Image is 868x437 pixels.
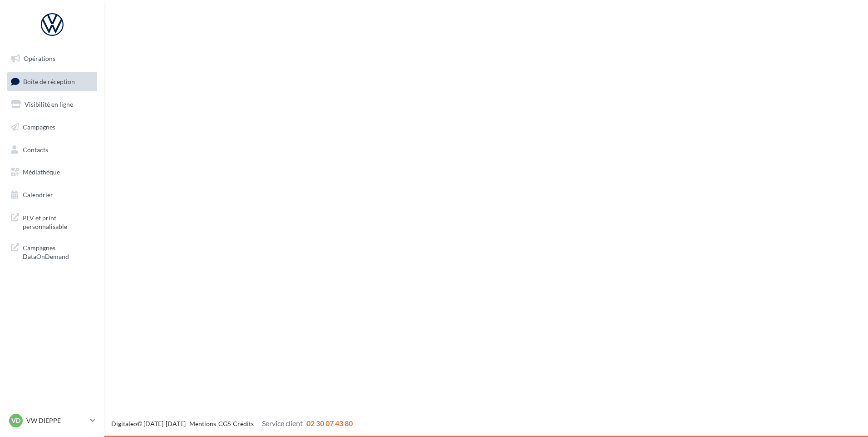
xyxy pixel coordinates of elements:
a: Digitaleo [111,420,137,427]
a: Campagnes [5,118,99,137]
span: Contacts [23,145,48,153]
a: Campagnes DataOnDemand [5,238,99,265]
span: Opérations [24,55,55,62]
a: PLV et print personnalisable [5,208,99,235]
span: Boîte de réception [23,77,75,85]
a: Mentions [189,420,216,427]
a: Calendrier [5,185,99,204]
span: 02 30 07 43 80 [306,419,353,427]
a: Visibilité en ligne [5,95,99,114]
span: Calendrier [23,191,53,199]
span: © [DATE]-[DATE] - - - [111,420,353,427]
span: Campagnes DataOnDemand [23,242,94,261]
span: Campagnes [23,123,55,131]
span: Médiathèque [23,168,60,176]
a: Opérations [5,49,99,68]
span: Service client [262,419,303,427]
a: VD VW DIEPPE [7,412,97,429]
a: Médiathèque [5,163,99,182]
span: VD [11,416,20,425]
a: Boîte de réception [5,72,99,91]
p: VW DIEPPE [26,416,87,425]
a: CGS [218,420,231,427]
span: PLV et print personnalisable [23,212,94,231]
a: Contacts [5,140,99,159]
a: Crédits [233,420,254,427]
span: Visibilité en ligne [25,100,73,108]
